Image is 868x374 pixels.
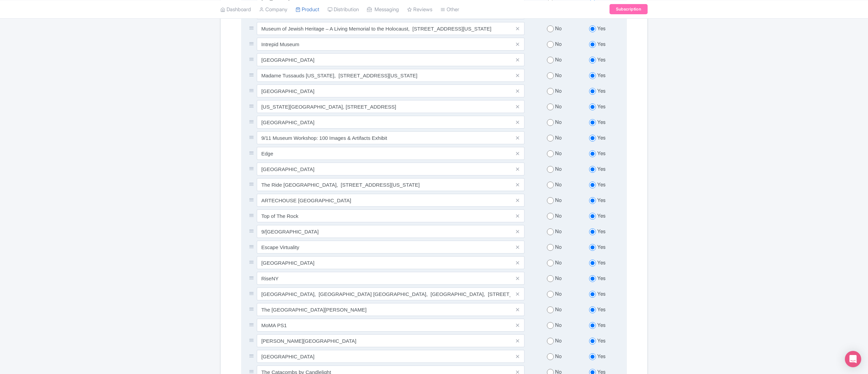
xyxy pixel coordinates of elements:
[555,197,562,204] label: No
[845,351,861,367] div: Open Intercom Messenger
[597,321,605,329] label: Yes
[555,290,562,298] label: No
[597,165,605,173] label: Yes
[597,25,605,33] label: Yes
[597,197,605,204] label: Yes
[597,212,605,220] label: Yes
[555,212,562,220] label: No
[555,165,562,173] label: No
[555,134,562,142] label: No
[555,228,562,236] label: No
[555,25,562,33] label: No
[597,259,605,267] label: Yes
[597,228,605,236] label: Yes
[597,150,605,157] label: Yes
[555,118,562,126] label: No
[555,259,562,267] label: No
[555,181,562,189] label: No
[555,87,562,95] label: No
[597,181,605,189] label: Yes
[555,337,562,345] label: No
[555,72,562,79] label: No
[597,72,605,79] label: Yes
[555,56,562,64] label: No
[555,150,562,157] label: No
[555,353,562,360] label: No
[597,353,605,360] label: Yes
[555,243,562,251] label: No
[597,134,605,142] label: Yes
[597,337,605,345] label: Yes
[597,118,605,126] label: Yes
[555,103,562,111] label: No
[610,4,648,14] a: Subscription
[597,275,605,282] label: Yes
[597,103,605,111] label: Yes
[555,321,562,329] label: No
[597,306,605,314] label: Yes
[597,40,605,48] label: Yes
[555,275,562,282] label: No
[597,243,605,251] label: Yes
[597,290,605,298] label: Yes
[555,40,562,48] label: No
[597,87,605,95] label: Yes
[597,56,605,64] label: Yes
[555,306,562,314] label: No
